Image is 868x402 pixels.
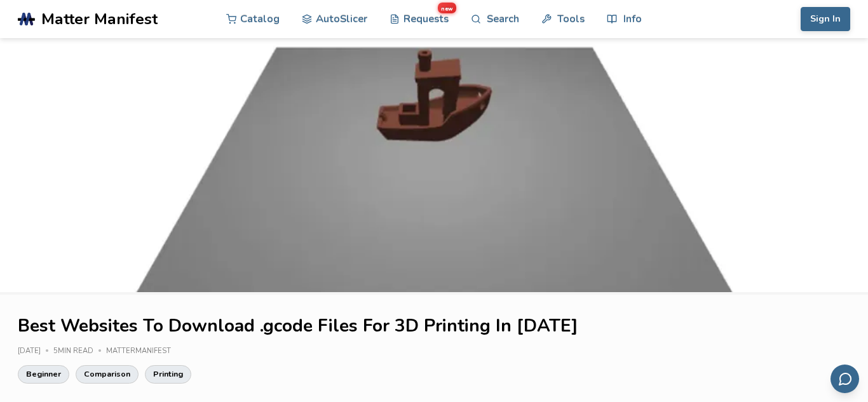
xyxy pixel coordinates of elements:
a: Comparison [76,365,139,383]
div: [DATE] [18,347,53,356]
button: Send feedback via email [831,365,859,393]
a: Beginner [18,365,69,383]
span: new [438,3,456,13]
a: Printing [145,365,191,383]
button: Sign In [801,7,850,31]
h1: Best Websites To Download .gcode Files For 3D Printing In [DATE] [18,316,850,336]
div: MatterManifest [106,347,180,356]
span: Matter Manifest [41,10,158,28]
div: 5 min read [53,347,106,356]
